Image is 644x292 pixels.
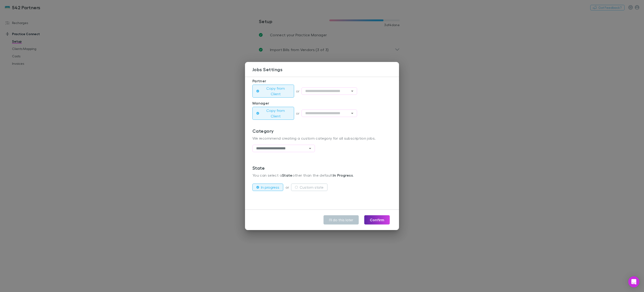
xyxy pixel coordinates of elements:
[307,145,313,152] button: Open
[252,67,399,72] h3: Jobs Settings
[324,215,359,224] button: I'll do this later
[261,86,290,97] label: Copy from Client
[296,111,302,116] p: or
[252,85,294,98] button: Copy from Client
[252,128,392,134] h3: Category
[300,184,324,190] label: Custom state
[333,173,353,178] strong: In Progress
[252,107,294,120] button: Copy from Client
[252,184,283,191] button: In progress
[296,88,302,94] p: or
[261,184,279,190] label: In progress
[252,100,392,106] p: Manager
[282,173,292,178] strong: State
[252,172,392,178] p: You can select a other than the default .
[286,184,291,190] p: or
[252,78,392,84] p: Partner
[261,108,290,119] label: Copy from Client
[252,135,392,141] p: We recommend creating a custom category for all subscription jobs.
[349,110,355,117] button: Open
[349,88,355,94] button: Open
[252,165,392,171] h3: State
[291,184,327,191] button: Custom state
[364,215,390,224] button: Confirm
[628,276,639,287] div: Open Intercom Messenger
